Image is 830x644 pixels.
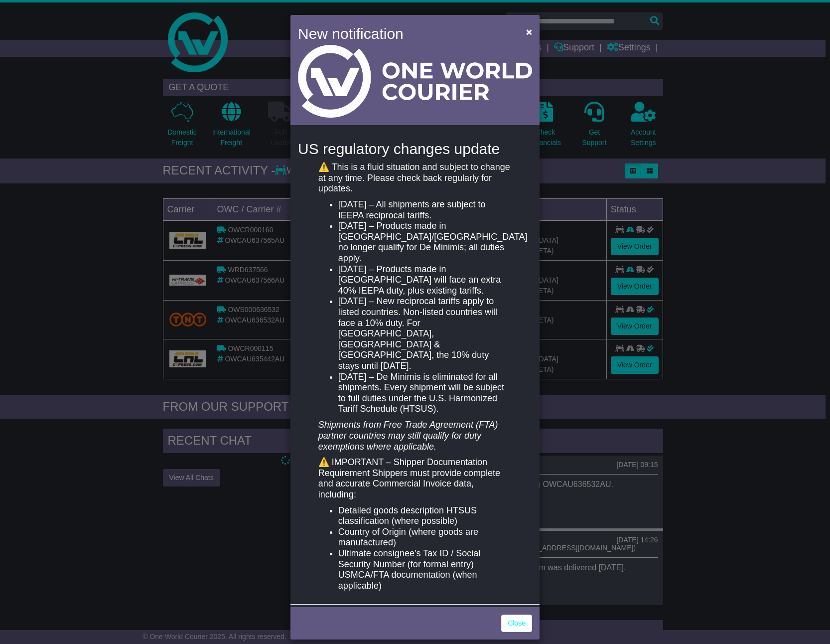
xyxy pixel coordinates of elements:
[501,615,532,632] a: Close
[526,26,532,37] span: ×
[338,372,512,415] li: [DATE] – De Minimis is eliminated for all shipments. Every shipment will be subject to full dutie...
[318,162,512,194] p: ⚠️ This is a fluid situation and subject to change at any time. Please check back regularly for u...
[298,141,532,157] h4: US regulatory changes update
[338,548,512,591] li: Ultimate consignee’s Tax ID / Social Security Number (for formal entry) USMCA/FTA documentation (...
[521,21,537,42] button: Close
[338,221,512,264] li: [DATE] – Products made in [GEOGRAPHIC_DATA]/[GEOGRAPHIC_DATA] no longer qualify for De Minimis; a...
[318,457,512,500] p: ⚠️ IMPORTANT – Shipper Documentation Requirement Shippers must provide complete and accurate Comm...
[338,527,512,548] li: Country of Origin (where goods are manufactured)
[298,22,512,45] h4: New notification
[298,45,532,118] img: Light
[338,199,512,221] li: [DATE] – All shipments are subject to IEEPA reciprocal tariffs.
[318,420,498,451] em: Shipments from Free Trade Agreement (FTA) partner countries may still qualify for duty exemptions...
[338,505,512,527] li: Detailed goods description HTSUS classification (where possible)
[338,264,512,297] li: [DATE] – Products made in [GEOGRAPHIC_DATA] will face an extra 40% IEEPA duty, plus existing tari...
[338,296,512,371] li: [DATE] – New reciprocal tariffs apply to listed countries. Non-listed countries will face a 10% d...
